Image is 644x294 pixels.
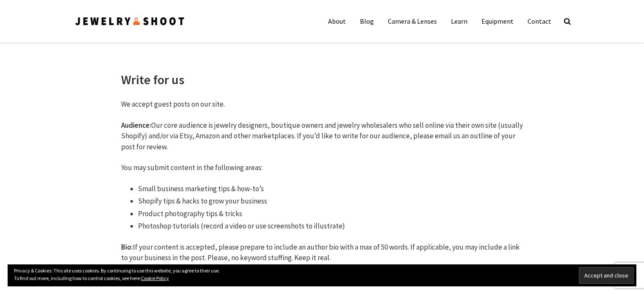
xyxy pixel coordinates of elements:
[521,13,558,30] a: Contact
[141,275,169,281] a: Cookie Policy
[121,72,523,87] h1: Write for us
[579,267,634,284] input: Accept and close
[121,99,523,110] p: We accept guest posts on our site.
[138,196,523,207] li: Shopify tips & hacks to grow your business
[121,242,133,252] strong: Bio:
[121,121,151,130] strong: Audience:
[121,242,523,264] p: If your content is accepted, please prepare to include an author bio with a max of 50 words. If a...
[138,184,523,195] li: Small business marketing tips & how-to’s
[475,13,520,30] a: Equipment
[121,120,523,153] p: Our core audience is jewelry designers, boutique owners and jewelry wholesalers who sell online v...
[138,221,523,232] li: Photoshop tutorials (record a video or use screenshots to illustrate)
[121,162,523,173] p: You may submit content in the following areas:
[381,13,443,30] a: Camera & Lenses
[354,13,380,30] a: Blog
[138,209,523,220] li: Product photography tips & tricks
[322,13,352,30] a: About
[8,264,636,286] div: Privacy & Cookies: This site uses cookies. By continuing to use this website, you agree to their ...
[75,16,185,27] img: Jewelry Photographer Bay Area - San Francisco | Nationwide via Mail
[445,13,474,30] a: Learn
